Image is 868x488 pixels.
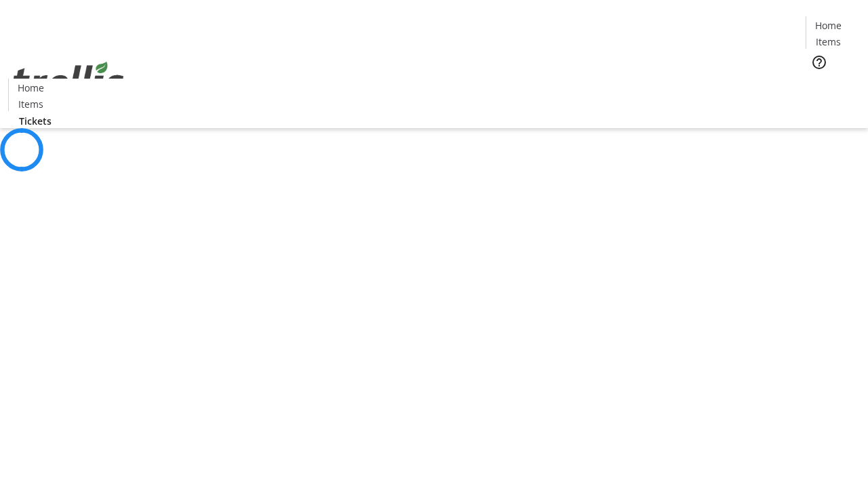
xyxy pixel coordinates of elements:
a: Home [806,18,850,33]
span: Tickets [816,79,849,93]
span: Home [815,18,842,33]
a: Home [9,81,52,95]
span: Items [18,97,43,111]
span: Items [816,35,841,49]
img: Orient E2E Organization MorWpmMO7W's Logo [8,47,129,115]
a: Items [806,35,850,49]
a: Tickets [806,79,860,93]
span: Tickets [19,114,52,128]
a: Tickets [8,114,62,128]
button: Help [806,49,833,76]
span: Home [18,81,44,95]
a: Items [9,97,52,111]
